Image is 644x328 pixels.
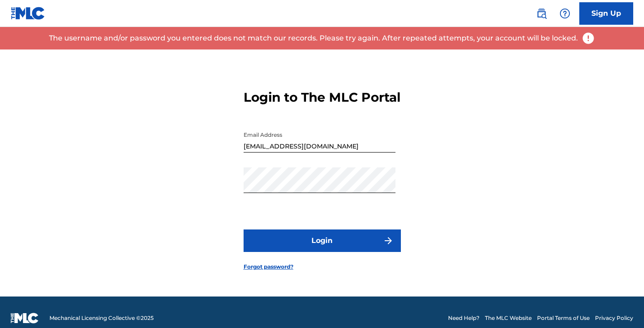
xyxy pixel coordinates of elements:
[560,8,570,19] img: help
[49,314,154,322] span: Mechanical Licensing Collective © 2025
[595,314,633,322] a: Privacy Policy
[533,4,551,22] a: Public Search
[537,314,590,322] a: Portal Terms of Use
[49,33,578,44] p: The username and/or password you entered does not match our records. Please try again. After repe...
[556,4,574,22] div: Help
[11,7,45,20] img: MLC Logo
[244,263,293,271] a: Forgot password?
[448,314,480,322] a: Need Help?
[579,2,633,25] a: Sign Up
[536,8,547,19] img: search
[582,31,595,45] img: error
[485,314,532,322] a: The MLC Website
[244,90,400,105] h3: Login to The MLC Portal
[11,313,39,324] img: logo
[244,229,401,252] button: Login
[383,235,394,246] img: f7272a7cc735f4ea7f67.svg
